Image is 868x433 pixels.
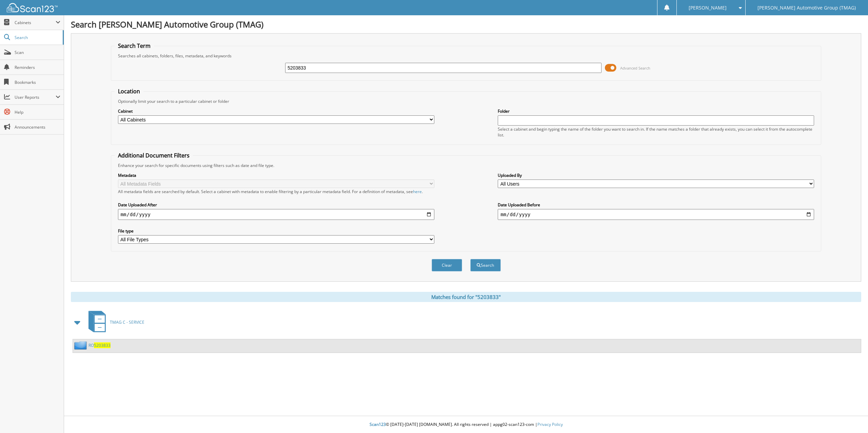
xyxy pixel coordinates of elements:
span: Scan [15,50,60,55]
div: © [DATE]-[DATE] [DOMAIN_NAME]. All rights reserved | appg02-scan123-com | [64,416,868,433]
a: here [413,189,422,194]
div: Searches all cabinets, folders, files, metadata, and keywords [115,53,818,59]
div: Matches found for "5203833" [71,292,861,302]
label: Date Uploaded Before [498,202,814,208]
span: Advanced Search [620,65,650,71]
label: Folder [498,108,814,114]
input: end [498,209,814,220]
div: All metadata fields are searched by default. Select a cabinet with metadata to enable filtering b... [118,189,434,194]
button: Search [470,259,501,271]
legend: Search Term [115,42,154,50]
span: Search [15,35,59,40]
span: Cabinets [15,20,56,25]
span: 5203833 [94,342,111,348]
label: File type [118,228,434,234]
span: Scan123 [370,421,386,427]
button: Clear [432,259,462,271]
a: TMAG C - SERVICE [84,309,144,336]
label: Metadata [118,172,434,178]
h1: Search [PERSON_NAME] Automotive Group (TMAG) [71,19,861,30]
a: Privacy Policy [537,421,563,427]
span: Reminders [15,64,60,70]
span: TMAG C - SERVICE [110,319,144,325]
div: Optionally limit your search to a particular cabinet or folder [115,98,818,104]
label: Uploaded By [498,172,814,178]
span: Bookmarks [15,79,60,85]
div: Enhance your search for specific documents using filters such as date and file type. [115,163,818,168]
img: folder2.png [74,341,88,350]
span: [PERSON_NAME] [689,6,727,10]
legend: Location [115,88,143,95]
input: start [118,209,434,220]
span: Help [15,109,60,115]
label: Cabinet [118,108,434,114]
span: User Reports [15,94,56,100]
div: Select a cabinet and begin typing the name of the folder you want to search in. If the name match... [498,126,814,138]
span: [PERSON_NAME] Automotive Group (TMAG) [757,6,856,10]
label: Date Uploaded After [118,202,434,208]
a: RO5203833 [88,342,111,348]
span: Announcements [15,124,60,130]
legend: Additional Document Filters [115,152,193,159]
img: scan123-logo-white.svg [7,3,58,12]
